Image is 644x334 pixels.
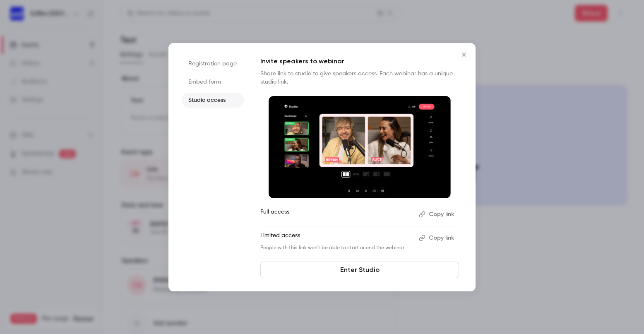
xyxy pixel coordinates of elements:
[456,46,472,63] button: Close
[269,96,451,199] img: Invite speakers to webinar
[260,70,459,86] p: Share link to studio to give speakers access. Each webinar has a unique studio link.
[260,208,412,221] p: Full access
[182,74,244,89] li: Embed form
[182,56,244,71] li: Registration page
[416,208,459,221] button: Copy link
[260,262,459,278] a: Enter Studio
[260,231,412,245] p: Limited access
[260,56,459,66] p: Invite speakers to webinar
[260,245,412,251] p: People with this link won't be able to start or end the webinar
[182,93,244,108] li: Studio access
[416,231,459,245] button: Copy link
